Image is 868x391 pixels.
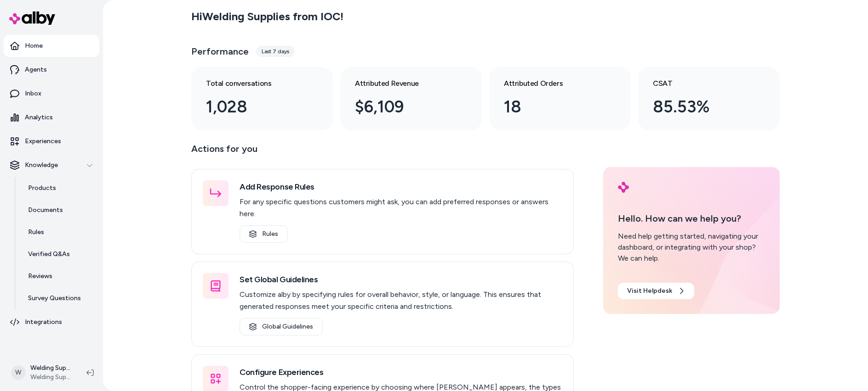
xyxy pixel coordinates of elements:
[240,366,562,379] h3: Configure Experiences
[19,199,99,221] a: Documents
[4,154,99,176] button: Knowledge
[28,294,81,303] p: Survey Questions
[19,221,99,243] a: Rules
[28,272,52,281] p: Reviews
[28,184,56,193] p: Products
[30,363,72,373] p: Welding Supplies from IOC Shopify
[191,45,249,58] h3: Performance
[240,273,562,286] h3: Set Global Guidelines
[618,212,765,225] p: Hello. How can we help you?
[504,95,601,119] div: 18
[240,196,562,220] p: For any specific questions customers might ask, you can add preferred responses or answers here.
[19,177,99,199] a: Products
[206,95,303,119] div: 1,028
[355,78,452,89] h3: Attributed Revenue
[28,250,70,259] p: Verified Q&As
[653,95,750,119] div: 85.53%
[25,89,41,98] p: Inbox
[618,182,629,193] img: alby Logo
[25,65,47,74] p: Agents
[653,78,750,89] h3: CSAT
[19,265,99,287] a: Reviews
[28,228,44,237] p: Rules
[4,35,99,57] a: Home
[504,78,601,89] h3: Attributed Orders
[191,67,333,130] a: Total conversations 1,028
[19,287,99,309] a: Survey Questions
[340,67,482,130] a: Attributed Revenue $6,109
[355,95,452,119] div: $6,109
[489,67,631,130] a: Attributed Orders 18
[618,283,694,299] a: Visit Helpdesk
[4,311,99,333] a: Integrations
[11,365,26,380] span: W
[191,141,574,163] p: Actions for you
[4,106,99,128] a: Analytics
[25,137,61,146] p: Experiences
[618,231,765,264] div: Need help getting started, navigating your dashboard, or integrating with your shop? We can help.
[30,373,72,382] span: Welding Supplies from IOC
[256,46,295,57] div: Last 7 days
[240,318,323,335] a: Global Guidelines
[9,11,55,25] img: alby Logo
[25,161,58,170] p: Knowledge
[4,130,99,152] a: Experiences
[4,59,99,81] a: Agents
[638,67,780,130] a: CSAT 85.53%
[25,318,62,327] p: Integrations
[6,358,79,387] button: WWelding Supplies from IOC ShopifyWelding Supplies from IOC
[191,10,343,23] h2: Hi Welding Supplies from IOC !
[25,41,43,50] p: Home
[240,225,288,243] a: Rules
[19,243,99,265] a: Verified Q&As
[4,83,99,105] a: Inbox
[240,289,562,313] p: Customize alby by specifying rules for overall behavior, style, or language. This ensures that ge...
[25,113,53,122] p: Analytics
[240,180,562,193] h3: Add Response Rules
[28,206,63,215] p: Documents
[206,78,303,89] h3: Total conversations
